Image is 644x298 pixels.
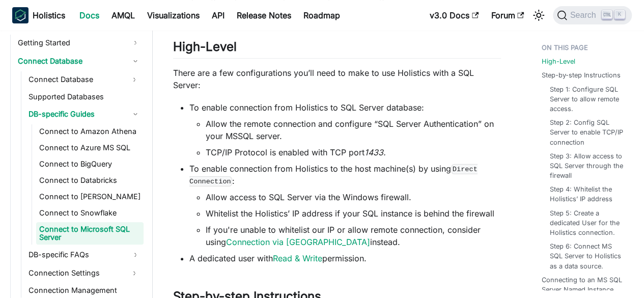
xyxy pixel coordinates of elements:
[226,237,370,247] a: Connection via [GEOGRAPHIC_DATA]
[424,7,485,23] a: v3.0 Docs
[485,7,530,23] a: Forum
[206,191,501,203] li: Allow access to SQL Server via the Windows firewall.
[25,106,144,122] a: DB-specific Guides
[206,146,501,158] li: TCP/IP Protocol is enabled with TCP port
[25,283,144,297] a: Connection Management
[25,71,125,88] a: Connect Database
[36,222,144,245] a: Connect to Microsoft SQL Server
[550,85,624,114] a: Step 1: Configure SQL Server to allow remote access.
[173,67,501,91] p: There are a few configurations you’ll need to make to use Holistics with a SQL Server:
[173,39,501,59] h2: High-Level
[125,265,144,281] button: Expand sidebar category 'Connection Settings'
[530,7,547,23] button: Switch between dark and light mode (currently light mode)
[206,7,231,23] a: API
[73,7,105,23] a: Docs
[365,147,386,157] em: 1433.
[15,53,144,69] a: Connect Database
[36,189,144,204] a: Connect to [PERSON_NAME]
[231,7,297,23] a: Release Notes
[36,141,144,155] a: Connect to Azure MS SQL
[105,7,141,23] a: AMQL
[25,265,125,281] a: Connection Settings
[550,241,624,271] a: Step 6: Connect MS SQL Server to Holistics as a data source.
[12,7,29,23] img: Holistics
[553,6,632,24] button: Search (Ctrl+K)
[36,206,144,220] a: Connect to Snowflake
[189,101,501,158] li: To enable connection from Holistics to SQL Server database:
[550,184,624,204] a: Step 4: Whitelist the Holistics’ IP address
[567,11,602,20] span: Search
[15,35,144,51] a: Getting Started
[206,118,501,142] li: Allow the remote connection and configure “SQL Server Authentication” on your MSSQL server.
[206,224,501,248] li: If you're unable to whitelist our IP or allow remote connection, consider using instead.
[542,57,575,66] a: High-Level
[125,71,144,88] button: Expand sidebar category 'Connect Database'
[542,70,621,80] a: Step-by-step Instructions
[189,164,478,186] code: Direct Connection
[550,208,624,238] a: Step 5: Create a dedicated User for the Holistics connection.
[206,207,501,220] li: Whitelist the Holistics’ IP address if your SQL instance is behind the firewall
[141,7,206,23] a: Visualizations
[189,162,501,248] li: To enable connection from Holistics to the host machine(s) by using :
[12,7,65,23] a: HolisticsHolistics
[36,173,144,187] a: Connect to Databricks
[25,247,144,263] a: DB-specific FAQs
[550,118,624,147] a: Step 2: Config SQL Server to enable TCP/IP connection
[25,90,144,104] a: Supported Databases
[542,275,628,294] a: Connecting to an MS SQL Server Named Instance
[189,252,501,264] li: A dedicated user with permission.
[297,7,346,23] a: Roadmap
[614,10,625,19] kbd: K
[36,124,144,139] a: Connect to Amazon Athena
[273,253,322,263] a: Read & Write
[550,151,624,181] a: Step 3: Allow access to SQL Server through the firewall
[36,157,144,171] a: Connect to BigQuery
[33,9,65,21] b: Holistics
